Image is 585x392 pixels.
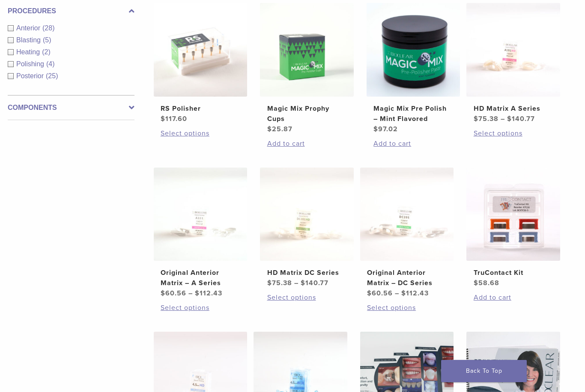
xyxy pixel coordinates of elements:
[373,103,453,124] h2: Magic Mix Pre Polish – Mint Flavored
[294,279,298,287] span: –
[46,60,55,68] span: (4)
[267,103,347,124] h2: Magic Mix Prophy Cups
[360,168,454,299] a: Original Anterior Matrix - DC SeriesOriginal Anterior Matrix – DC Series
[42,24,54,32] span: (28)
[267,292,347,303] a: Select options for “HD Matrix DC Series”
[501,115,505,123] span: –
[16,48,42,56] span: Heating
[373,125,398,133] bdi: 97.02
[154,3,248,124] a: RS PolisherRS Polisher $117.60
[8,103,134,113] label: Components
[474,115,478,123] span: $
[161,268,240,288] h2: Original Anterior Matrix – A Series
[301,279,305,287] span: $
[360,168,454,261] img: Original Anterior Matrix - DC Series
[42,48,51,56] span: (2)
[8,6,134,16] label: Procedures
[507,115,512,123] span: $
[260,168,354,289] a: HD Matrix DC SeriesHD Matrix DC Series
[441,360,527,382] a: Back To Top
[154,168,248,261] img: Original Anterior Matrix - A Series
[16,24,42,32] span: Anterior
[267,125,272,133] span: $
[373,125,378,133] span: $
[267,139,347,149] a: Add to cart: “Magic Mix Prophy Cups”
[474,128,553,139] a: Select options for “HD Matrix A Series”
[466,168,560,289] a: TruContact KitTruContact Kit $58.68
[507,115,535,123] bdi: 140.77
[195,289,200,298] span: $
[260,3,354,134] a: Magic Mix Prophy CupsMagic Mix Prophy Cups $25.87
[267,279,272,287] span: $
[367,268,447,288] h2: Original Anterior Matrix – DC Series
[373,139,453,149] a: Add to cart: “Magic Mix Pre Polish - Mint Flavored”
[161,303,240,313] a: Select options for “Original Anterior Matrix - A Series”
[154,168,248,299] a: Original Anterior Matrix - A SeriesOriginal Anterior Matrix – A Series
[260,3,354,97] img: Magic Mix Prophy Cups
[260,168,354,261] img: HD Matrix DC Series
[43,36,51,44] span: (5)
[161,289,186,298] bdi: 60.56
[466,3,560,124] a: HD Matrix A SeriesHD Matrix A Series
[474,268,553,278] h2: TruContact Kit
[161,115,187,123] bdi: 117.60
[16,72,46,80] span: Posterior
[367,3,460,97] img: Magic Mix Pre Polish - Mint Flavored
[154,3,248,97] img: RS Polisher
[267,125,292,133] bdi: 25.87
[267,279,292,287] bdi: 75.38
[161,115,165,123] span: $
[367,3,460,134] a: Magic Mix Pre Polish - Mint FlavoredMagic Mix Pre Polish – Mint Flavored $97.02
[161,289,165,298] span: $
[474,103,553,114] h2: HD Matrix A Series
[466,168,560,261] img: TruContact Kit
[367,303,447,313] a: Select options for “Original Anterior Matrix - DC Series”
[161,103,240,114] h2: RS Polisher
[401,289,429,298] bdi: 112.43
[195,289,222,298] bdi: 112.43
[474,292,553,303] a: Add to cart: “TruContact Kit”
[367,289,372,298] span: $
[188,289,193,298] span: –
[401,289,406,298] span: $
[16,36,43,44] span: Blasting
[466,3,560,97] img: HD Matrix A Series
[367,289,393,298] bdi: 60.56
[301,279,328,287] bdi: 140.77
[267,268,347,278] h2: HD Matrix DC Series
[474,279,478,287] span: $
[46,72,58,80] span: (25)
[474,279,499,287] bdi: 58.68
[395,289,399,298] span: –
[474,115,498,123] bdi: 75.38
[16,60,46,68] span: Polishing
[161,128,240,139] a: Select options for “RS Polisher”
